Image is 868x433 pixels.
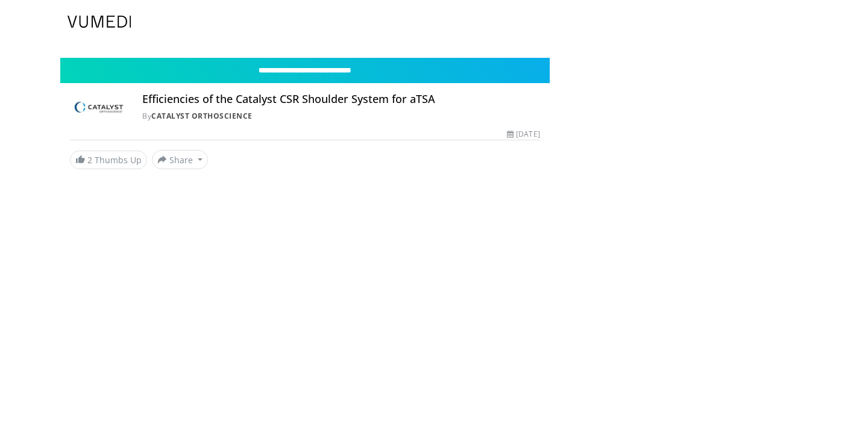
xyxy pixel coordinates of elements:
[70,151,147,169] a: 2 Thumbs Up
[142,111,540,122] div: By
[152,150,208,169] button: Share
[151,111,253,121] a: Catalyst OrthoScience
[507,129,539,140] div: [DATE]
[68,16,131,28] img: VuMedi Logo
[142,93,540,106] h4: Efficiencies of the Catalyst CSR Shoulder System for aTSA
[87,154,92,166] span: 2
[70,93,128,122] img: Catalyst OrthoScience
